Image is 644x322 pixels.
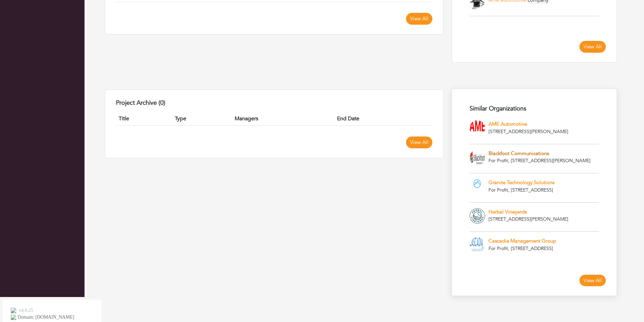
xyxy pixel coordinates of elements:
[488,208,527,215] a: Herbal Vineyards
[488,245,556,252] p: For Profit, [STREET_ADDRESS]
[18,18,74,23] div: Domain: [DOMAIN_NAME]
[18,39,24,45] img: tab_domain_overview_orange.svg
[488,179,554,186] a: Granite Technology Solutions
[334,112,432,126] th: End Date
[19,11,33,16] div: v 4.0.25
[488,150,549,157] a: Blackfoot Communications
[116,99,432,107] h4: Project Archive (0)
[470,150,485,165] img: BC%20Logo_Horizontal_Full%20Color.png
[579,275,606,287] a: View All
[11,11,16,16] img: logo_orange.svg
[470,237,485,253] img: Cascadia_Logo_FINAL_Color%20(1).png
[488,128,568,135] p: [STREET_ADDRESS][PERSON_NAME]
[116,112,172,126] th: Title
[470,208,485,224] img: unnamed%20(5).jpg
[470,179,485,194] img: Granite%20High%20Res.png
[406,13,432,25] a: View All
[26,40,61,44] div: Domain Overview
[172,112,232,126] th: Type
[470,105,599,113] h4: Similar Organizations
[488,238,556,244] a: Cascadia Management Group
[75,40,114,44] div: Keywords by Traffic
[67,39,73,45] img: tab_keywords_by_traffic_grey.svg
[488,157,591,164] p: For Profit, [STREET_ADDRESS][PERSON_NAME]
[488,216,568,223] p: [STREET_ADDRESS][PERSON_NAME]
[488,121,527,127] a: AME Automotive
[579,41,606,53] a: View All
[232,112,335,126] th: Managers
[406,137,432,148] a: View All
[488,187,554,194] p: For Profit, [STREET_ADDRESS]
[11,18,16,23] img: website_grey.svg
[470,120,485,136] img: ame-logo%20(2).jpg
